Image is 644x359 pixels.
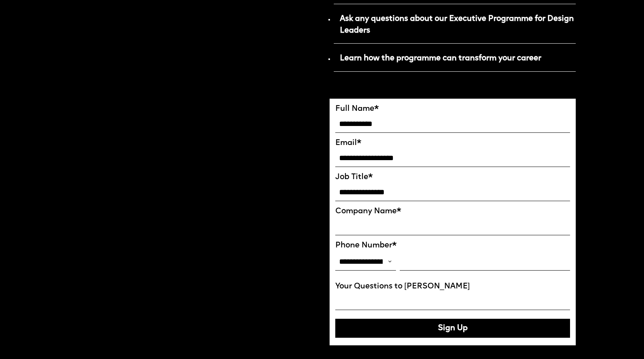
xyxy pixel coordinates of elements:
[335,282,570,291] label: Your Questions to [PERSON_NAME]
[335,207,570,216] label: Company Name
[335,173,570,182] label: Job Title
[340,15,574,35] strong: Ask any questions about our Executive Programme for Design Leaders
[335,104,570,113] label: Full Name
[335,139,570,148] label: Email
[335,319,570,338] button: Sign Up
[340,55,541,62] strong: Learn how the programme can transform your career
[335,241,570,250] label: Phone Number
